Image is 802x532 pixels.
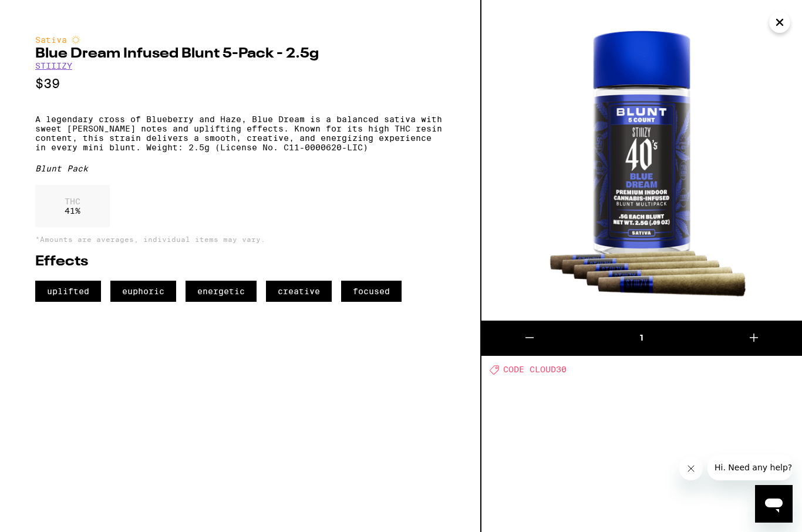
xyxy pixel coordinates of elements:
[578,332,706,344] div: 1
[35,235,445,243] p: *Amounts are averages, individual items may vary.
[35,35,445,45] div: Sativa
[110,281,176,302] span: euphoric
[35,76,445,91] p: $39
[35,255,445,269] h2: Effects
[35,164,445,173] div: Blunt Pack
[266,281,332,302] span: creative
[769,12,790,33] button: Close
[186,281,257,302] span: energetic
[71,35,80,45] img: sativaColor.svg
[35,281,101,302] span: uplifted
[341,281,402,302] span: focused
[35,115,445,152] p: A legendary cross of Blueberry and Haze, Blue Dream is a balanced sativa with sweet [PERSON_NAME]...
[35,185,110,227] div: 41 %
[35,47,445,61] h2: Blue Dream Infused Blunt 5-Pack - 2.5g
[503,365,567,375] span: CODE CLOUD30
[679,457,703,480] iframe: Close message
[755,485,793,523] iframe: Button to launch messaging window
[65,197,80,206] p: THC
[707,454,793,480] iframe: Message from company
[35,61,72,70] a: STIIIZY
